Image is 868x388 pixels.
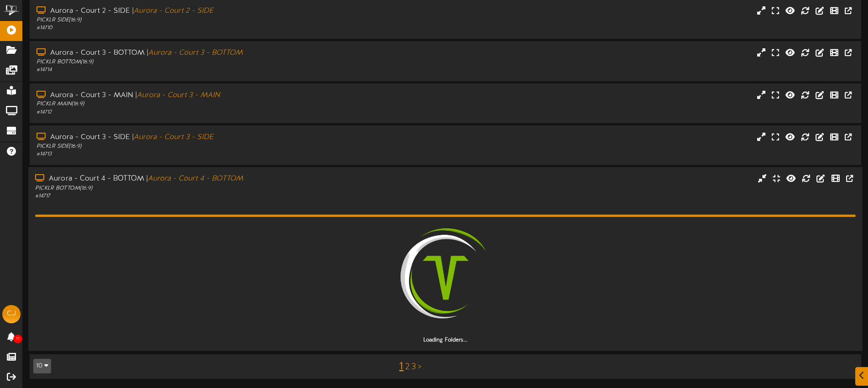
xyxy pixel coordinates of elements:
div: CJ [2,305,21,323]
div: PICKLR SIDE ( 16:9 ) [36,143,369,150]
i: Aurora - Court 2 - SIDE [134,7,213,15]
div: # 14712 [36,109,369,116]
a: > [418,362,421,372]
img: loading-spinner-2.png [387,219,504,336]
div: PICKLR BOTTOM ( 16:9 ) [35,184,369,192]
div: # 14713 [36,150,369,158]
div: PICKLR SIDE ( 16:9 ) [36,16,369,24]
div: Aurora - Court 3 - BOTTOM | [36,48,369,58]
span: 11 [13,335,22,343]
div: PICKLR MAIN ( 16:9 ) [36,100,369,108]
strong: Loading Folders... [423,336,467,343]
a: 2 [405,362,410,372]
div: PICKLR BOTTOM ( 16:9 ) [36,58,369,66]
a: 1 [399,361,403,372]
a: 3 [411,362,416,372]
i: Aurora - Court 3 - SIDE [134,133,213,141]
i: Aurora - Court 3 - MAIN [137,91,220,99]
i: Aurora - Court 3 - BOTTOM [148,49,243,57]
div: # 14714 [36,66,369,74]
div: Aurora - Court 3 - SIDE | [36,132,369,143]
button: 10 [33,359,51,373]
div: Aurora - Court 2 - SIDE | [36,6,369,16]
div: Aurora - Court 4 - BOTTOM | [35,174,369,184]
div: # 14717 [35,192,369,200]
div: # 14710 [36,24,369,32]
i: Aurora - Court 4 - BOTTOM [148,175,243,183]
div: Aurora - Court 3 - MAIN | [36,90,369,101]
